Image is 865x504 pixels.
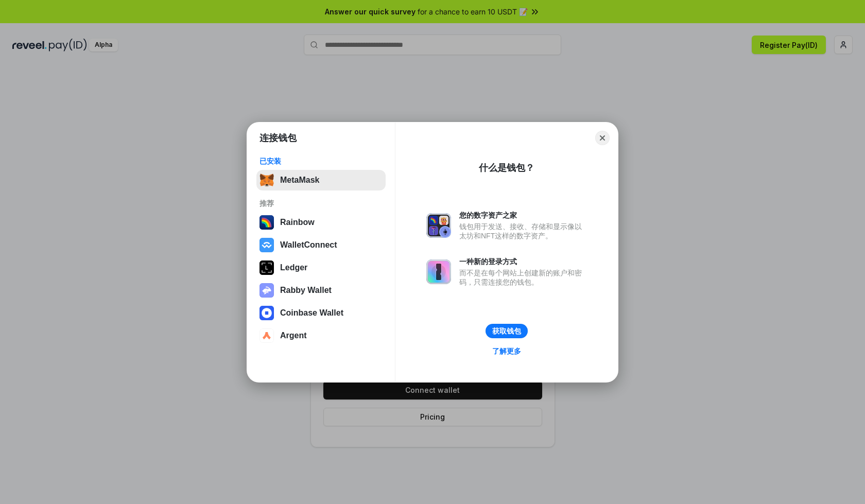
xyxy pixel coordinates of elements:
[492,346,521,356] div: 了解更多
[280,240,337,250] div: WalletConnect
[280,308,343,318] div: Coinbase Wallet
[280,176,319,185] div: MetaMask
[280,263,307,272] div: Ledger
[459,222,587,240] div: 钱包用于发送、接收、存储和显示像以太坊和NFT这样的数字资产。
[486,324,528,338] button: 获取钱包
[259,199,383,208] div: 推荐
[256,257,386,278] button: Ledger
[426,259,451,284] img: svg+xml,%3Csvg%20xmlns%3D%22http%3A%2F%2Fwww.w3.org%2F2000%2Fsvg%22%20fill%3D%22none%22%20viewBox...
[256,235,386,255] button: WalletConnect
[259,328,274,343] img: svg+xml,%3Csvg%20width%3D%2228%22%20height%3D%2228%22%20viewBox%3D%220%200%2028%2028%22%20fill%3D...
[259,306,274,320] img: svg+xml,%3Csvg%20width%3D%2228%22%20height%3D%2228%22%20viewBox%3D%220%200%2028%2028%22%20fill%3D...
[459,257,587,266] div: 一种新的登录方式
[256,170,386,190] button: MetaMask
[259,238,274,252] img: svg+xml,%3Csvg%20width%3D%2228%22%20height%3D%2228%22%20viewBox%3D%220%200%2028%2028%22%20fill%3D...
[479,162,534,174] div: 什么是钱包？
[256,325,386,346] button: Argent
[595,131,610,145] button: Close
[280,218,315,227] div: Rainbow
[426,213,451,238] img: svg+xml,%3Csvg%20xmlns%3D%22http%3A%2F%2Fwww.w3.org%2F2000%2Fsvg%22%20fill%3D%22none%22%20viewBox...
[259,173,274,187] img: svg+xml,%3Csvg%20fill%3D%22none%22%20height%3D%2233%22%20viewBox%3D%220%200%2035%2033%22%20width%...
[486,344,527,358] a: 了解更多
[259,283,274,298] img: svg+xml,%3Csvg%20xmlns%3D%22http%3A%2F%2Fwww.w3.org%2F2000%2Fsvg%22%20fill%3D%22none%22%20viewBox...
[459,268,587,287] div: 而不是在每个网站上创建新的账户和密码，只需连接您的钱包。
[280,286,332,295] div: Rabby Wallet
[259,157,383,166] div: 已安装
[259,260,274,275] img: svg+xml,%3Csvg%20xmlns%3D%22http%3A%2F%2Fwww.w3.org%2F2000%2Fsvg%22%20width%3D%2228%22%20height%3...
[256,303,386,323] button: Coinbase Wallet
[459,211,587,220] div: 您的数字资产之家
[280,331,307,340] div: Argent
[256,280,386,301] button: Rabby Wallet
[259,132,297,144] h1: 连接钱包
[256,212,386,233] button: Rainbow
[492,326,521,336] div: 获取钱包
[259,215,274,230] img: svg+xml,%3Csvg%20width%3D%22120%22%20height%3D%22120%22%20viewBox%3D%220%200%20120%20120%22%20fil...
